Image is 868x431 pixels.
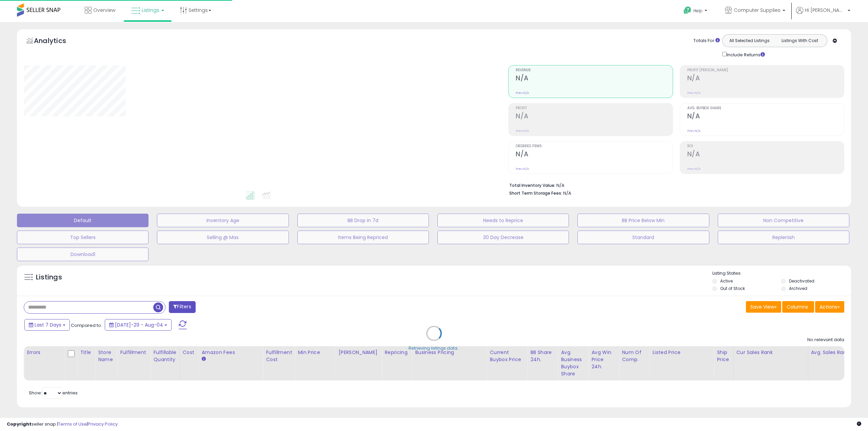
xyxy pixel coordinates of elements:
[687,112,844,121] h2: N/A
[58,421,87,427] a: Terms of Use
[687,167,701,171] small: Prev: N/A
[693,38,720,44] div: Totals For
[93,7,115,14] span: Overview
[437,214,569,227] button: Needs to Reprice
[516,112,672,121] h2: N/A
[34,36,79,47] h5: Analytics
[734,7,781,14] span: Computer Supplies
[509,181,839,189] li: N/A
[157,231,289,244] button: Selling @ Max
[774,36,825,45] button: Listings With Cost
[297,231,429,244] button: Items Being Repriced
[17,231,149,244] button: Top Sellers
[7,421,118,428] div: seller snap | |
[687,106,844,110] span: Avg. Buybox Share
[88,421,118,427] a: Privacy Policy
[516,68,672,72] span: Revenue
[516,167,529,171] small: Prev: N/A
[17,214,149,227] button: Default
[687,68,844,72] span: Profit [PERSON_NAME]
[687,129,701,133] small: Prev: N/A
[577,214,709,227] button: BB Price Below Min
[157,214,289,227] button: Inventory Age
[687,150,844,159] h2: N/A
[563,190,571,196] span: N/A
[805,7,846,14] span: Hi [PERSON_NAME]
[693,8,703,14] span: Help
[516,74,672,83] h2: N/A
[687,144,844,148] span: ROI
[687,91,701,95] small: Prev: N/A
[7,421,32,427] strong: Copyright
[718,231,849,244] button: Replenish
[516,129,529,133] small: Prev: N/A
[437,231,569,244] button: 30 Day Decrease
[683,6,692,15] i: Get Help
[687,74,844,83] h2: N/A
[718,214,849,227] button: Non Competitive
[717,51,773,58] div: Include Returns
[297,214,429,227] button: BB Drop in 7d
[509,190,562,196] b: Short Term Storage Fees:
[409,345,459,351] div: Retrieving listings data..
[516,150,672,159] h2: N/A
[678,1,714,22] a: Help
[509,182,555,188] b: Total Inventory Value:
[577,231,709,244] button: Standard
[516,106,672,110] span: Profit
[17,248,149,261] button: Download1
[516,144,672,148] span: Ordered Items
[796,7,850,22] a: Hi [PERSON_NAME]
[724,36,775,45] button: All Selected Listings
[516,91,529,95] small: Prev: N/A
[142,7,159,14] span: Listings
